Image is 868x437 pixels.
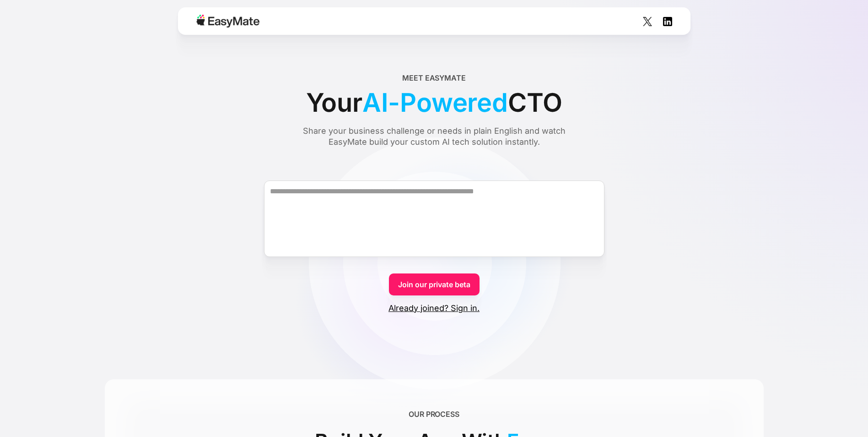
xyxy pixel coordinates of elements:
[286,126,583,147] div: Share your business challenge or needs in plain English and watch EasyMate build your custom AI t...
[306,83,562,122] div: Your
[362,83,508,122] span: AI-Powered
[388,303,480,314] a: Already joined? Sign in.
[409,409,459,420] div: OUR PROCESS
[663,17,672,26] img: Social Icon
[643,17,652,26] img: Social Icon
[389,273,480,295] a: Join our private beta
[105,164,764,314] form: Form
[196,15,259,27] img: Easymate logo
[508,83,562,122] span: CTO
[402,72,466,83] div: Meet EasyMate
